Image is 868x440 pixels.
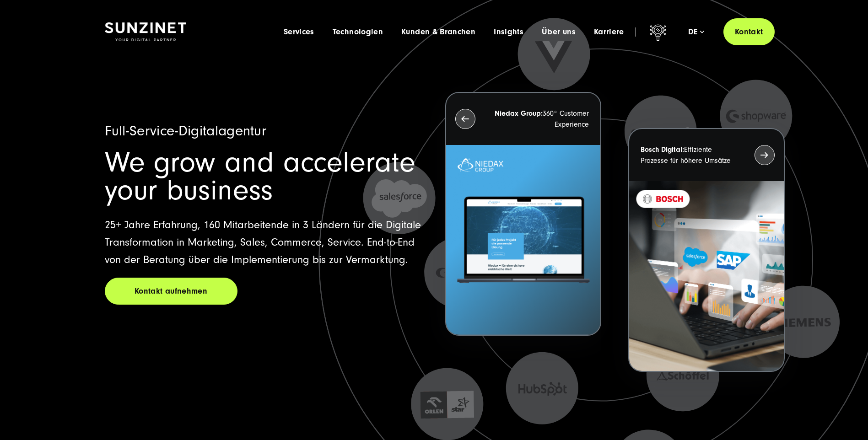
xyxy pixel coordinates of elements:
[641,145,684,154] strong: Bosch Digital:
[333,27,383,37] a: Technologien
[628,128,784,372] button: Bosch Digital:Effiziente Prozesse für höhere Umsätze BOSCH - Kundeprojekt - Digital Transformatio...
[284,27,314,37] a: Services
[105,216,423,268] p: 25+ Jahre Erfahrung, 160 Mitarbeitende in 3 Ländern für die Digitale Transformation in Marketing,...
[105,278,237,305] a: Kontakt aufnehmen
[594,27,624,37] a: Karriere
[105,123,267,139] span: Full-Service-Digitalagentur
[445,92,601,336] button: Niedax Group:360° Customer Experience Letztes Projekt von Niedax. Ein Laptop auf dem die Niedax W...
[542,27,576,37] a: Über uns
[446,145,600,335] img: Letztes Projekt von Niedax. Ein Laptop auf dem die Niedax Website geöffnet ist, auf blauem Hinter...
[401,27,475,37] a: Kunden & Branchen
[494,27,523,37] a: Insights
[723,18,775,45] a: Kontakt
[641,144,738,166] p: Effiziente Prozesse für höhere Umsätze
[688,27,704,37] div: de
[105,22,186,42] img: SUNZINET Full Service Digital Agentur
[105,146,415,207] span: We grow and accelerate your business
[629,181,783,371] img: BOSCH - Kundeprojekt - Digital Transformation Agentur SUNZINET
[492,108,589,130] p: 360° Customer Experience
[495,109,543,118] strong: Niedax Group:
